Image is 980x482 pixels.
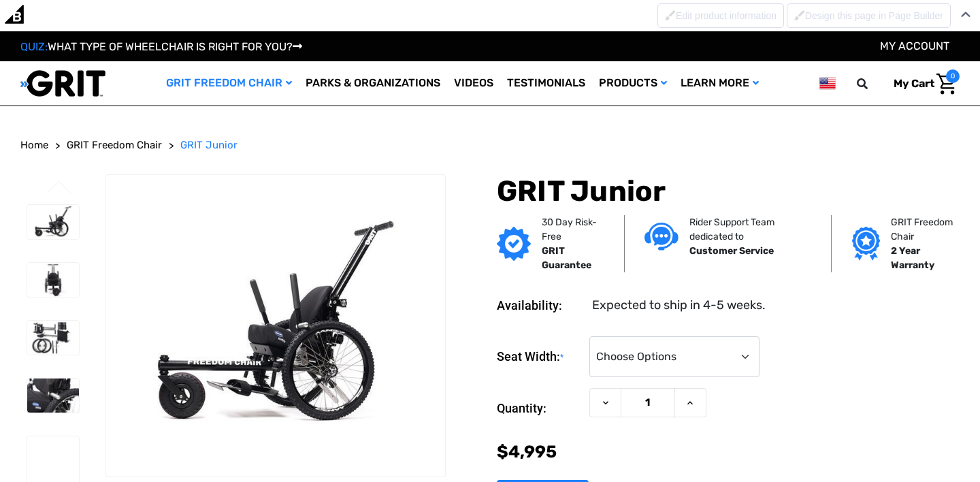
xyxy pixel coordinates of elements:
img: GRIT All-Terrain Wheelchair and Mobility Equipment [20,69,105,97]
dd: Expected to ship in 4-5 weeks. [592,296,766,315]
span: Design this page in Page Builder [805,10,943,21]
img: us.png [819,75,836,92]
p: Rider Support Team dedicated to [689,215,811,244]
img: GRIT Junior: disassembled child-specific GRIT Freedom Chair model with seatback, push handles, fo... [27,321,79,355]
span: $4,995 [497,442,557,462]
a: Home [20,138,48,153]
h1: GRIT Junior [497,174,960,208]
button: Disabled brush to Design this page in Page Builder Design this page in Page Builder [787,3,951,28]
a: Account [880,39,949,52]
nav: Breadcrumb [20,138,960,153]
a: Learn More [674,61,766,106]
img: Disabled brush to Edit product information [665,10,676,20]
img: GRIT Junior: GRIT Freedom Chair all terrain wheelchair engineered specifically for kids [27,205,79,239]
label: Seat Width: [497,336,583,378]
a: QUIZ:WHAT TYPE OF WHEELCHAIR IS RIGHT FOR YOU? [20,40,302,53]
a: Testimonials [500,61,592,106]
a: GRIT Junior [180,138,238,153]
span: 0 [946,69,960,83]
span: Edit product information [676,10,777,21]
strong: Customer Service [689,245,774,257]
img: GRIT Guarantee [497,227,531,261]
button: Disabled brush to Edit product information Edit product information [657,3,784,28]
span: My Cart [894,77,934,90]
dt: Availability: [497,296,583,315]
img: Grit freedom [852,227,880,261]
span: GRIT Freedom Chair [67,139,162,151]
a: Videos [447,61,500,106]
img: Disabled brush to Design this page in Page Builder [794,10,805,20]
span: GRIT Junior [180,139,238,151]
a: Products [592,61,674,106]
p: GRIT Freedom Chair [891,215,964,244]
input: Search [863,69,883,98]
button: Go to slide 3 of 3 [45,180,73,197]
label: Quantity: [497,388,583,429]
p: 30 Day Risk-Free [542,215,604,244]
span: QUIZ: [20,40,48,53]
strong: GRIT Guarantee [542,245,591,271]
img: Customer service [644,223,679,251]
strong: 2 Year Warranty [891,245,934,271]
img: Close Admin Bar [961,12,970,18]
a: Cart with 0 items [883,69,960,98]
a: GRIT Freedom Chair [67,138,162,153]
img: GRIT Junior: close up of child-sized GRIT wheelchair with Invacare Matrx seat, levers, and wheels [27,379,79,413]
img: Cart [936,74,956,95]
img: GRIT Junior: front view of kid-sized model of GRIT Freedom Chair all terrain wheelchair [27,263,79,297]
a: GRIT Freedom Chair [159,61,299,106]
a: Parks & Organizations [299,61,447,106]
img: GRIT Junior: GRIT Freedom Chair all terrain wheelchair engineered specifically for kids [106,212,445,438]
span: Home [20,139,48,151]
